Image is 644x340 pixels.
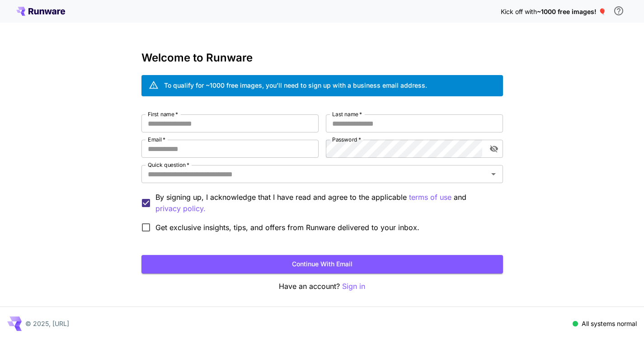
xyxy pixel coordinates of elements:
span: Get exclusive insights, tips, and offers from Runware delivered to your inbox. [155,222,419,233]
label: Email [148,136,165,143]
p: All systems normal [582,319,637,328]
div: To qualify for ~1000 free images, you’ll need to sign up with a business email address. [164,80,427,90]
button: Continue with email [141,255,503,274]
h3: Welcome to Runware [141,52,503,64]
button: toggle password visibility [486,141,502,157]
p: terms of use [409,192,451,203]
p: By signing up, I acknowledge that I have read and agree to the applicable and [155,192,496,214]
button: By signing up, I acknowledge that I have read and agree to the applicable and privacy policy. [409,192,451,203]
span: Kick off with [501,8,537,15]
label: Last name [332,110,362,118]
button: By signing up, I acknowledge that I have read and agree to the applicable terms of use and [155,203,206,214]
button: Open [487,168,500,180]
button: In order to qualify for free credit, you need to sign up with a business email address and click ... [610,2,628,20]
button: Sign in [342,281,365,292]
p: Have an account? [141,281,503,292]
label: Quick question [148,161,189,169]
span: ~1000 free images! 🎈 [537,8,606,15]
label: Password [332,136,361,143]
p: © 2025, [URL] [25,319,69,328]
label: First name [148,110,178,118]
p: privacy policy. [155,203,206,214]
